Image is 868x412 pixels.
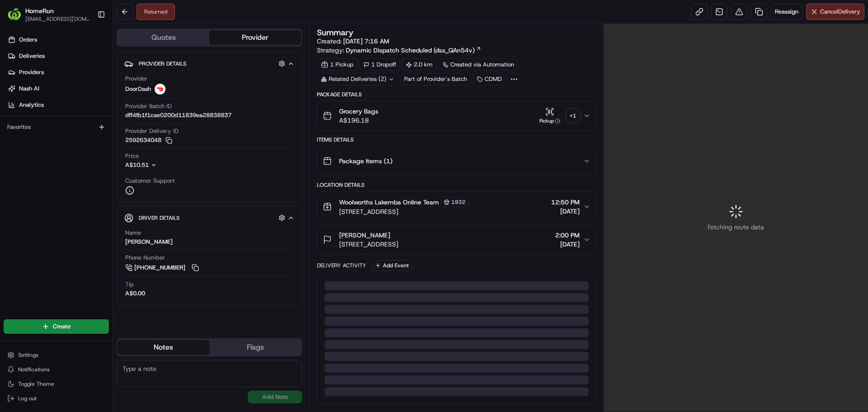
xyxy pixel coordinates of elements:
[536,107,580,125] button: Pickup+1
[339,198,439,207] span: Woolworths Lakemba Online Team
[346,46,475,55] span: Dynamic Dispatch Scheduled (dss_QAn54v)
[125,254,165,262] span: Phone Number
[4,33,113,47] a: Orders
[125,161,205,169] button: A$10.51
[317,28,354,37] h3: Summary
[806,4,864,20] button: CancelDelivery
[820,8,860,16] span: Cancel Delivery
[125,280,134,289] span: Tip
[339,116,378,125] span: A$196.18
[555,231,580,240] span: 2:00 PM
[139,60,186,67] span: Provider Details
[118,340,209,355] button: Notes
[18,351,38,359] span: Settings
[567,109,580,122] div: + 1
[19,101,44,109] span: Analytics
[118,30,209,45] button: Quotes
[19,52,45,60] span: Deliveries
[317,225,595,254] button: [PERSON_NAME][STREET_ADDRESS]2:00 PM[DATE]
[775,8,798,16] span: Reassign
[555,240,580,249] span: [DATE]
[4,81,113,96] a: Nash AI
[209,340,301,355] button: Flags
[339,207,469,216] span: [STREET_ADDRESS]
[439,58,518,71] a: Created via Automation
[125,263,200,273] a: [PHONE_NUMBER]
[4,65,113,80] a: Providers
[155,84,165,95] img: doordash_logo_v2.png
[139,214,179,222] span: Driver Details
[536,107,563,125] button: Pickup
[339,231,390,240] span: [PERSON_NAME]
[25,6,54,15] button: HomeRun
[708,223,764,232] span: Fetching route data
[134,264,185,272] span: [PHONE_NUMBER]
[125,136,172,144] button: 2592634048
[317,136,596,143] div: Items Details
[317,192,595,222] button: Woolworths Lakemba Online Team1932[STREET_ADDRESS]12:50 PM[DATE]
[372,260,412,271] button: Add Event
[25,15,90,23] button: [EMAIL_ADDRESS][DOMAIN_NAME]
[317,73,398,85] div: Related Deliveries (2)
[125,238,173,246] div: [PERSON_NAME]
[19,68,44,76] span: Providers
[317,147,595,175] button: Package Items (1)
[4,392,109,405] button: Log out
[19,36,37,44] span: Orders
[124,56,294,71] button: Provider Details
[18,380,54,388] span: Toggle Theme
[19,85,39,93] span: Nash AI
[125,127,179,135] span: Provider Delivery ID
[4,349,109,361] button: Settings
[339,156,392,166] span: Package Items ( 1 )
[402,58,437,71] div: 2.0 km
[53,322,71,331] span: Create
[125,161,149,169] span: A$10.51
[125,229,141,237] span: Name
[125,102,172,110] span: Provider Batch ID
[771,4,802,20] button: Reassign
[4,319,109,334] button: Create
[339,240,398,249] span: [STREET_ADDRESS]
[125,75,147,83] span: Provider
[4,49,113,63] a: Deliveries
[317,91,596,98] div: Package Details
[339,107,378,116] span: Grocery Bags
[551,207,580,216] span: [DATE]
[125,85,151,93] span: DoorDash
[317,101,595,130] button: Grocery BagsA$196.18Pickup+1
[125,152,139,160] span: Price
[473,73,506,85] div: CDMD
[317,37,389,46] span: Created:
[359,58,400,71] div: 1 Dropoff
[4,4,94,25] button: HomeRunHomeRun[EMAIL_ADDRESS][DOMAIN_NAME]
[125,177,175,185] span: Customer Support
[536,117,563,125] div: Pickup
[317,46,481,55] div: Strategy:
[124,210,294,225] button: Driver Details
[317,58,358,71] div: 1 Pickup
[18,395,37,402] span: Log out
[451,199,466,206] span: 1932
[7,7,22,22] img: HomeRun
[317,181,596,189] div: Location Details
[4,120,109,134] div: Favorites
[4,363,109,376] button: Notifications
[209,30,301,45] button: Provider
[125,111,231,119] span: dff4fb1f1cae0200d11839ea28838837
[4,98,113,112] a: Analytics
[551,198,580,207] span: 12:50 PM
[18,366,50,373] span: Notifications
[343,37,389,45] span: [DATE] 7:16 AM
[317,262,366,269] div: Delivery Activity
[125,289,145,298] div: A$0.00
[4,378,109,390] button: Toggle Theme
[346,46,481,55] a: Dynamic Dispatch Scheduled (dss_QAn54v)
